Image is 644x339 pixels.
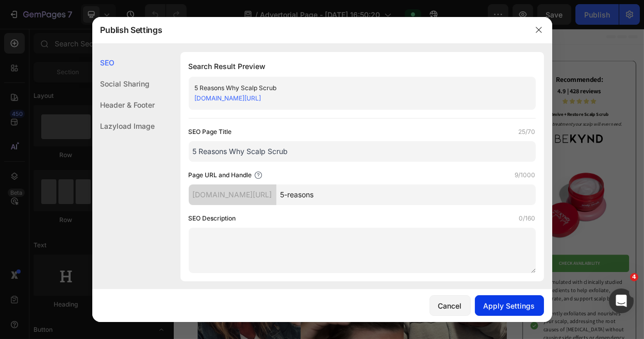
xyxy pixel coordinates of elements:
[189,170,252,180] label: Page URL and Handle
[92,52,155,73] div: SEO
[195,83,513,93] div: 5 Reasons Why Scalp Scrub
[189,60,536,73] h1: Search Result Preview
[189,127,232,137] label: SEO Page Title
[92,115,155,137] div: Lazyload Image
[189,213,236,224] label: SEO Description
[475,295,544,316] button: Apply Settings
[276,184,536,205] input: Handle
[468,160,599,291] img: gempages_487139829310555057-17102281-543f-45ec-899a-80866f6b58df.png
[438,300,462,311] div: Cancel
[92,94,155,115] div: Header & Footer
[167,145,303,280] img: gempages_487139829310555057-7e403968-22a4-4923-a177-d8e3bd99dfef.png
[189,184,276,205] div: [DOMAIN_NAME][URL]
[92,73,155,94] div: Social Sharing
[519,127,536,137] label: 25/70
[630,273,638,281] span: 4
[515,170,536,180] label: 9/1000
[469,120,598,131] p: The last treatment your scalp will ever need.
[303,145,438,280] img: gempages_487139829310555057-b896cd74-6501-4f4c-93f0-a8328f399e03.png
[430,295,471,316] button: Cancel
[468,76,599,89] h2: 4.9 | 428 reviews
[468,297,599,320] a: CHECK AVAILABILITY
[56,42,85,61] u: Only
[31,42,438,81] h1: The Thing That Works For Stubborn, Awful Scalp [MEDICAL_DATA], and Completely Heals Your Scalp!
[31,145,167,280] img: gempages_487139829310555057-b1c374f3-9962-485a-b838-8a362bd32492.png
[519,213,536,224] label: 0/160
[494,134,573,154] img: gempages_487139829310555057-5eb4070f-cbac-4087-b359-0a9cca1892a9.png
[507,304,561,313] div: CHECK AVAILABILITY
[469,107,598,118] p: Revive + Restore Scalp Scrub
[468,59,599,73] h2: Recommended:
[484,300,535,311] div: Apply Settings
[189,141,536,162] input: Title
[195,94,261,102] a: [DOMAIN_NAME][URL]
[609,289,634,313] iframe: Intercom live chat
[92,16,525,43] div: Publish Settings
[32,91,436,132] strong: "I've had scalp [MEDICAL_DATA] for over 30 years and tried everything - steroids, coal tar, medic...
